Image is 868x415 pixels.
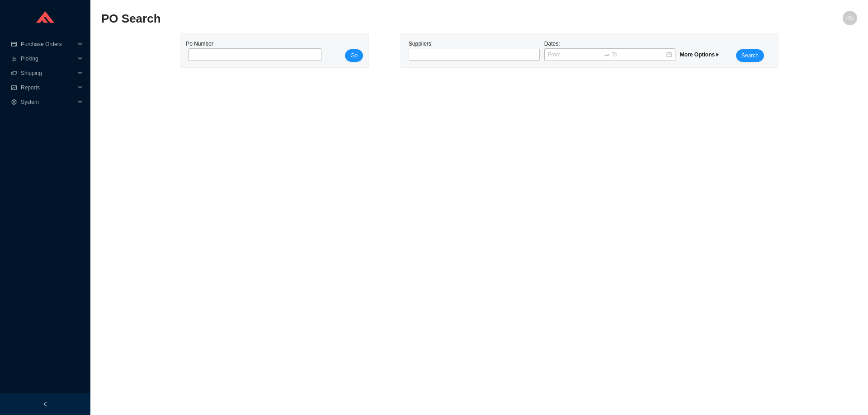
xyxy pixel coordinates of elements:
span: Search [741,51,759,60]
span: Picking [21,51,75,66]
button: Go [345,49,363,62]
div: Po Number: [186,39,319,62]
span: caret-right [715,52,720,57]
span: RS [846,11,854,25]
span: to [604,51,610,58]
span: Go [350,51,358,60]
div: Dates: [542,39,678,62]
span: Purchase Orders [21,37,75,51]
button: Search [736,49,764,62]
span: More Options [680,51,720,58]
span: Shipping [21,66,75,80]
span: fund [11,85,17,90]
span: Reports [21,80,75,95]
h2: PO Search [101,11,668,27]
span: System [21,95,75,109]
span: setting [11,99,17,105]
span: swap-right [604,51,610,58]
input: To [612,50,665,59]
span: credit-card [11,42,17,47]
span: left [42,401,48,407]
div: Suppliers: [406,39,542,62]
input: From [548,50,602,59]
